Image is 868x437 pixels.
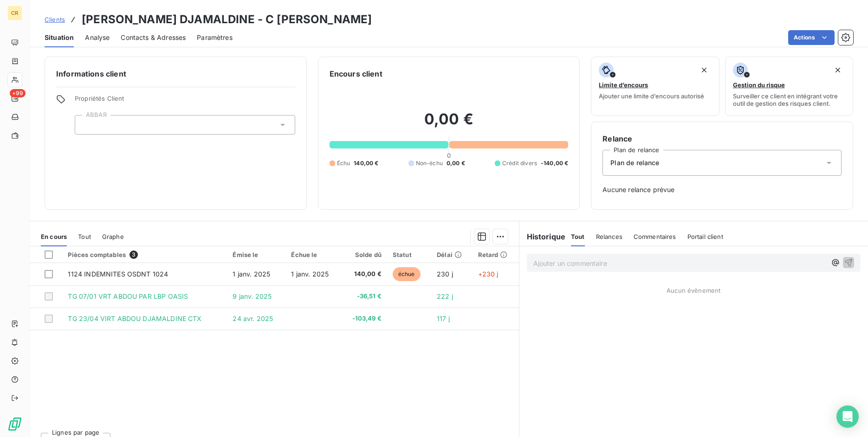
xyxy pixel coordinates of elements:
[519,231,566,242] h6: Historique
[330,110,569,138] h2: 0,00 €
[347,251,382,258] div: Solde dû
[83,121,90,129] input: Ajouter une valeur
[393,251,426,258] div: Statut
[56,68,295,79] h6: Informations client
[82,11,372,28] h3: [PERSON_NAME] DJAMALDINE - C [PERSON_NAME]
[541,159,568,167] span: -140,00 €
[233,292,272,300] span: 9 janv. 2025
[478,270,499,278] span: +230 j
[599,92,704,100] span: Ajouter une limite d’encours autorisé
[437,292,453,300] span: 222 j
[347,292,382,301] span: -36,51 €
[393,267,421,281] span: échue
[447,159,465,167] span: 0,00 €
[687,233,723,240] span: Portail client
[85,33,110,42] span: Analyse
[10,89,26,97] span: +99
[354,159,378,167] span: 140,00 €
[45,16,65,23] span: Clients
[75,95,295,108] span: Propriétés Client
[610,158,659,167] span: Plan de relance
[347,314,382,323] span: -103,49 €
[337,159,350,167] span: Échu
[602,185,842,194] span: Aucune relance prévue
[233,251,280,258] div: Émise le
[233,270,270,278] span: 1 janv. 2025
[447,152,451,159] span: 0
[733,81,785,89] span: Gestion du risque
[7,417,22,431] img: Logo LeanPay
[130,251,138,259] span: 3
[836,405,859,428] div: Open Intercom Messenger
[291,251,335,258] div: Échue le
[197,33,233,42] span: Paramètres
[596,233,622,240] span: Relances
[45,15,65,24] a: Clients
[7,91,22,106] a: +99
[291,270,329,278] span: 1 janv. 2025
[634,233,676,240] span: Commentaires
[68,270,168,278] span: 1124 INDEMNITES OSDNT 1024
[602,133,842,144] h6: Relance
[121,33,186,42] span: Contacts & Adresses
[437,251,466,258] div: Délai
[41,233,67,240] span: En cours
[102,233,124,240] span: Graphe
[7,6,22,20] div: CR
[68,315,201,322] span: TG 23/04 VIRT ABDOU DJAMALDINE CTX
[437,315,450,322] span: 117 j
[788,30,835,45] button: Actions
[502,159,537,167] span: Crédit divers
[437,270,453,278] span: 230 j
[571,233,585,240] span: Tout
[330,68,382,79] h6: Encours client
[68,251,221,259] div: Pièces comptables
[78,233,91,240] span: Tout
[45,33,74,42] span: Situation
[725,57,853,116] button: Gestion du risqueSurveiller ce client en intégrant votre outil de gestion des risques client.
[667,287,720,294] span: Aucun évènement
[416,159,443,167] span: Non-échu
[599,81,648,89] span: Limite d’encours
[68,292,188,300] span: TG 07/01 VRT ABDOU PAR LBP OASIS
[591,57,719,116] button: Limite d’encoursAjouter une limite d’encours autorisé
[233,315,273,322] span: 24 avr. 2025
[347,270,382,279] span: 140,00 €
[733,92,845,107] span: Surveiller ce client en intégrant votre outil de gestion des risques client.
[478,251,513,258] div: Retard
